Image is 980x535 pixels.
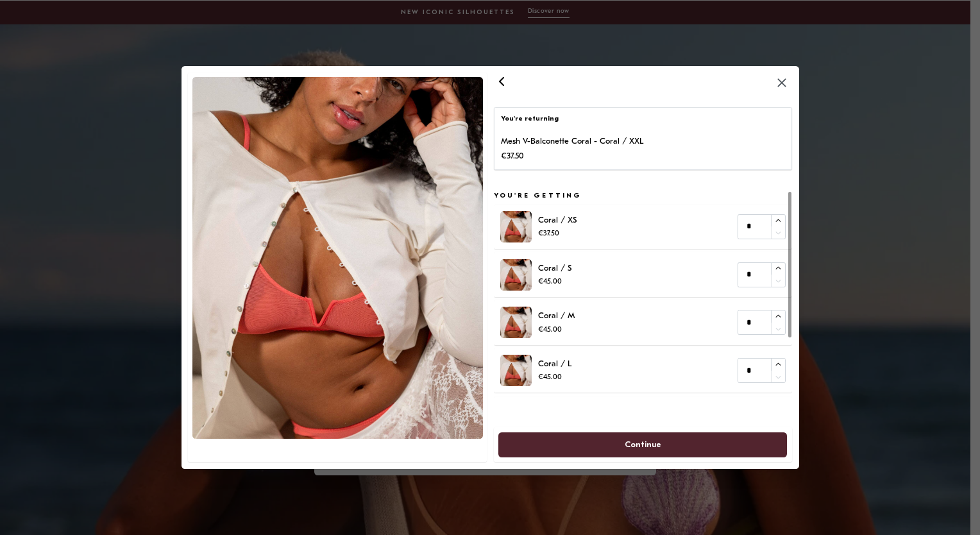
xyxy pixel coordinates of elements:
[538,276,571,288] p: €45.00
[538,371,571,384] p: €45.00
[500,355,532,386] img: 473_be5a5b07-f28e-4d47-9be4-3e857e67e4bb.jpg
[501,149,643,163] p: €37.50
[192,77,483,439] img: 473_be5a5b07-f28e-4d47-9be4-3e857e67e4bb.jpg
[538,214,577,227] p: Coral / XS
[538,357,571,371] p: Coral / L
[538,228,577,240] p: €37.50
[498,432,787,457] button: Continue
[501,135,643,149] p: Mesh V-Balconette Coral - Coral / XXL
[500,259,532,291] img: 473_be5a5b07-f28e-4d47-9be4-3e857e67e4bb.jpg
[538,262,571,275] p: Coral / S
[500,211,532,242] img: 473_be5a5b07-f28e-4d47-9be4-3e857e67e4bb.jpg
[500,307,532,339] img: 473_be5a5b07-f28e-4d47-9be4-3e857e67e4bb.jpg
[538,310,575,323] p: Coral / M
[501,114,785,124] p: You're returning
[538,324,575,336] p: €45.00
[625,433,661,457] span: Continue
[493,191,792,201] h5: You're getting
